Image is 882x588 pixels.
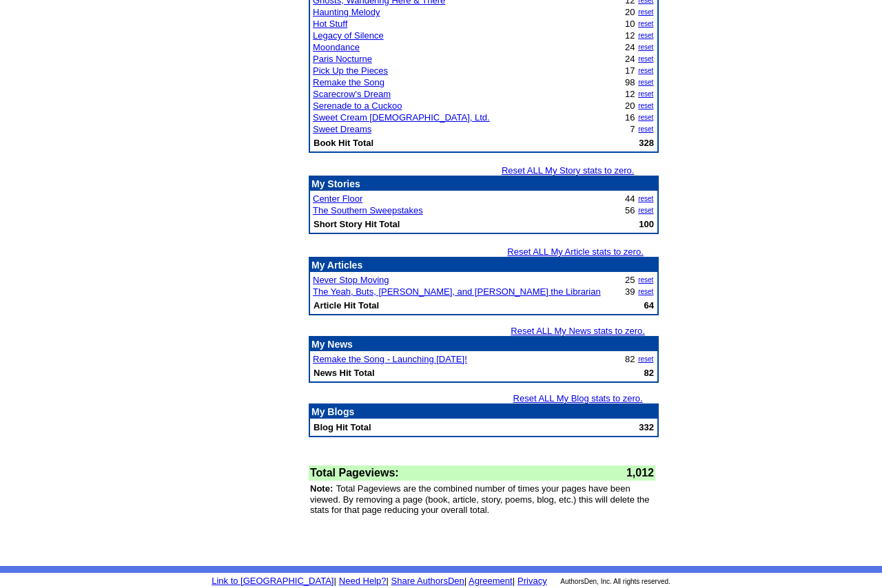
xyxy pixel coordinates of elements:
font: Total Pageviews: [310,467,399,479]
font: | [464,576,466,586]
font: 39 [625,286,635,297]
a: reset [638,8,653,16]
font: 12 [625,30,635,41]
font: 25 [625,275,635,285]
b: Short Story Hit Total [314,219,400,229]
a: Remake the Song [313,77,384,87]
font: 10 [625,19,635,29]
a: reset [638,55,653,63]
font: 12 [625,89,635,99]
a: reset [638,102,653,109]
font: 7 [630,124,635,134]
font: | [466,576,515,586]
font: Total Pageviews are the combined number of times your pages have been viewed. By removing a page ... [310,483,650,515]
font: 1,012 [626,467,654,479]
a: Haunting Melody [313,7,380,17]
b: Article Hit Total [314,300,379,311]
font: Note: [310,483,333,494]
a: reset [638,67,653,74]
p: My Articles [311,260,656,271]
a: reset [638,43,653,51]
font: 16 [625,112,635,123]
a: Center Floor [313,193,362,204]
font: AuthorsDen, Inc. All rights reserved. [560,578,670,585]
a: reset [638,78,653,86]
a: reset [638,195,653,202]
b: 100 [639,219,654,229]
b: News Hit Total [314,368,375,378]
font: 98 [625,77,635,87]
b: 328 [639,138,654,148]
a: Scarecrow's Dream [313,89,391,99]
a: reset [638,114,653,121]
b: 64 [644,300,654,311]
font: 82 [625,354,635,364]
a: Privacy [517,576,547,586]
font: 20 [625,7,635,17]
font: | [334,576,336,586]
a: reset [638,288,653,295]
a: Legacy of Silence [313,30,384,41]
a: Agreement [469,576,513,586]
a: Never Stop Moving [313,275,389,285]
font: | [386,576,388,586]
a: Share AuthorsDen [391,576,464,586]
a: Reset ALL My Article stats to zero. [507,246,644,257]
b: Book Hit Total [314,138,373,148]
p: My Blogs [311,406,656,417]
a: Remake the Song - Launching [DATE]! [313,354,467,364]
a: Serenade to a Cuckoo [313,101,402,111]
p: My News [311,339,656,350]
p: My Stories [311,178,656,189]
font: 56 [625,205,635,216]
a: Sweet Cream [DEMOGRAPHIC_DATA], Ltd. [313,112,490,123]
font: 24 [625,54,635,64]
font: 20 [625,101,635,111]
font: 44 [625,193,635,204]
a: The Southern Sweepstakes [313,205,423,216]
a: Reset ALL My Story stats to zero. [502,165,634,176]
a: reset [638,355,653,363]
b: 332 [639,422,654,432]
a: reset [638,276,653,284]
a: Reset ALL My Blog stats to zero. [513,393,643,403]
a: Sweet Dreams [313,124,371,134]
a: reset [638,32,653,39]
a: Hot Stuff [313,19,347,29]
a: Moondance [313,42,360,52]
b: 82 [644,368,654,378]
a: Link to [GEOGRAPHIC_DATA] [212,576,334,586]
a: reset [638,207,653,214]
a: reset [638,125,653,133]
a: The Yeah, Buts, [PERSON_NAME], and [PERSON_NAME] the Librarian [313,286,601,297]
b: Blog Hit Total [314,422,371,432]
a: Need Help? [339,576,387,586]
a: Pick Up the Pieces [313,65,388,76]
a: reset [638,20,653,28]
a: Paris Nocturne [313,54,372,64]
font: 24 [625,42,635,52]
font: 17 [625,65,635,76]
a: Reset ALL My News stats to zero. [511,326,645,336]
a: reset [638,90,653,98]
